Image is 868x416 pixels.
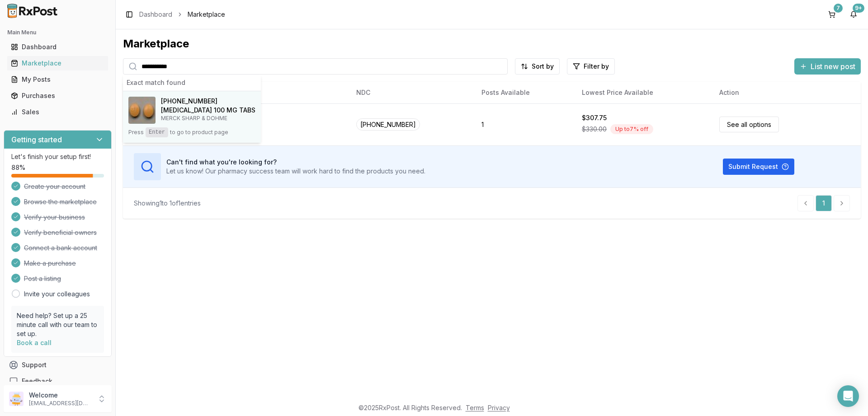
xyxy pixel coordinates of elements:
[582,113,607,122] div: $307.75
[11,152,104,161] p: Let's finish your setup first!
[846,7,861,22] button: 9+
[575,82,712,103] th: Lowest Price Available
[17,311,99,338] p: Need help? Set up a 25 minute call with our team to set up.
[22,377,52,386] span: Feedback
[123,37,861,51] div: Marketplace
[515,58,560,75] button: Sort by
[24,274,61,283] span: Post a listing
[24,290,90,299] a: Invite your colleagues
[811,61,855,72] span: List new post
[584,62,609,71] span: Filter by
[4,373,112,389] button: Feedback
[123,75,261,91] div: Exact match found
[128,97,156,124] img: Januvia 100 MG TABS
[794,58,861,75] button: List new post
[9,392,24,406] img: User avatar
[24,243,97,252] span: Connect a bank account
[17,339,52,346] a: Book a call
[582,125,607,134] span: $330.00
[356,118,420,131] span: [PHONE_NUMBER]
[29,391,92,400] p: Welcome
[4,105,112,119] button: Sales
[11,42,104,51] div: Dashboard
[825,7,839,22] button: 7
[719,117,779,132] a: See all options
[139,10,225,19] nav: breadcrumb
[488,404,510,411] a: Privacy
[7,88,108,104] a: Purchases
[834,4,843,13] div: 7
[466,404,484,411] a: Terms
[474,103,575,145] td: 1
[7,55,108,71] a: Marketplace
[161,97,217,106] span: [PHONE_NUMBER]
[837,385,859,407] div: Open Intercom Messenger
[7,39,108,55] a: Dashboard
[4,357,112,373] button: Support
[123,91,261,143] button: Januvia 100 MG TABS[PHONE_NUMBER][MEDICAL_DATA] 100 MG TABSMERCK SHARP & DOHMEPressEnterto go to ...
[11,134,62,145] h3: Getting started
[29,400,92,407] p: [EMAIL_ADDRESS][DOMAIN_NAME]
[128,129,144,136] span: Press
[712,82,861,103] th: Action
[161,115,255,122] p: MERCK SHARP & DOHME
[24,213,85,222] span: Verify your business
[11,108,104,117] div: Sales
[610,124,653,134] div: Up to 7 % off
[166,167,425,176] p: Let us know! Our pharmacy success team will work hard to find the products you need.
[4,56,112,70] button: Marketplace
[24,197,97,206] span: Browse the marketplace
[24,259,76,268] span: Make a purchase
[567,58,615,75] button: Filter by
[4,4,61,18] img: RxPost Logo
[24,228,97,237] span: Verify beneficial owners
[7,29,108,36] h2: Main Menu
[794,63,861,72] a: List new post
[11,163,25,172] span: 88 %
[4,89,112,103] button: Purchases
[161,106,255,115] h4: [MEDICAL_DATA] 100 MG TABS
[7,71,108,88] a: My Posts
[4,72,112,87] button: My Posts
[139,10,172,19] a: Dashboard
[146,127,168,137] kbd: Enter
[11,91,104,100] div: Purchases
[188,10,225,19] span: Marketplace
[7,104,108,120] a: Sales
[797,195,850,211] nav: pagination
[853,4,864,13] div: 9+
[4,40,112,54] button: Dashboard
[11,75,104,84] div: My Posts
[349,82,474,103] th: NDC
[166,158,425,167] h3: Can't find what you're looking for?
[11,59,104,68] div: Marketplace
[24,182,85,191] span: Create your account
[723,159,794,175] button: Submit Request
[134,199,201,208] div: Showing 1 to 1 of 1 entries
[816,195,832,211] a: 1
[532,62,554,71] span: Sort by
[170,129,228,136] span: to go to product page
[474,82,575,103] th: Posts Available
